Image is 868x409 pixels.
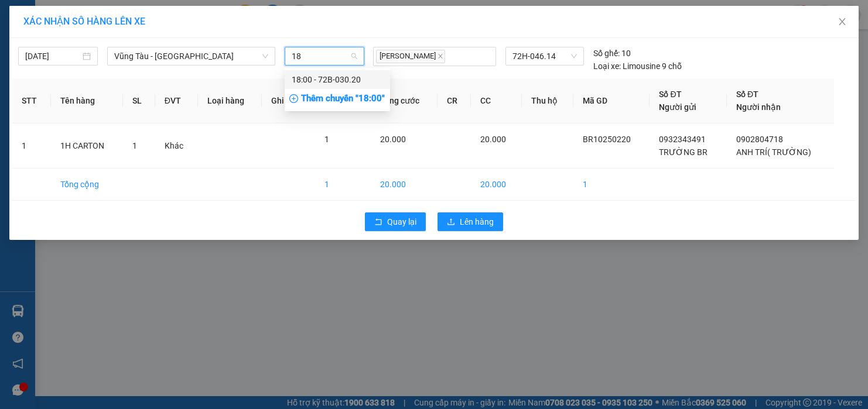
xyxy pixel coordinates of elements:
[583,135,631,144] span: BR10250220
[112,80,206,97] div: 0902804718
[522,78,573,123] th: Thu hộ
[289,94,298,103] span: plus-circle
[438,212,503,231] button: uploadLên hàng
[659,135,706,144] span: 0932343491
[23,16,145,27] span: XÁC NHẬN SỐ HÀNG LÊN XE
[736,135,783,144] span: 0902804718
[285,89,390,109] div: Thêm chuyến " 18:00 "
[365,212,426,231] button: rollbackQuay lại
[659,90,681,99] span: Số ĐT
[198,78,262,123] th: Loại hàng
[292,73,383,86] div: 18:00 - 72B-030.20
[736,147,811,157] span: ANH TRÍ( TRƯỜNG)
[262,53,269,60] span: down
[12,78,51,123] th: STT
[659,147,708,157] span: TRƯỜNG BR
[826,6,859,39] button: Close
[480,135,506,144] span: 20.000
[512,47,577,65] span: 72H-046.14
[51,169,122,201] td: Tổng cộng
[25,50,80,63] input: 15/10/2025
[593,47,631,60] div: 10
[593,47,620,60] span: Số ghế:
[123,78,155,123] th: SL
[112,11,140,23] span: Nhận:
[112,52,206,80] div: ANH TRÍ( TRƯỜNG)
[51,123,122,169] td: 1H CARTON
[387,215,416,228] span: Quay lại
[371,169,437,201] td: 20.000
[573,169,650,201] td: 1
[315,169,371,201] td: 1
[438,78,471,123] th: CR
[10,66,104,83] div: 0932343491
[380,135,406,144] span: 20.000
[371,78,437,123] th: Tổng cước
[736,90,758,99] span: Số ĐT
[10,52,104,66] div: TRƯỜNG BR
[155,123,198,169] td: Khác
[324,135,329,144] span: 1
[593,60,682,73] div: Limousine 9 chỗ
[114,47,268,65] span: Vũng Tàu - Sân Bay
[51,78,122,123] th: Tên hàng
[593,60,621,73] span: Loại xe:
[659,102,696,112] span: Người gửi
[573,78,650,123] th: Mã GD
[132,141,137,150] span: 1
[471,78,522,123] th: CC
[376,50,445,63] span: [PERSON_NAME]
[471,169,522,201] td: 20.000
[155,78,198,123] th: ĐVT
[10,11,28,23] span: Gửi:
[736,102,781,112] span: Người nhận
[460,215,494,228] span: Lên hàng
[447,218,455,227] span: upload
[374,218,382,227] span: rollback
[838,17,847,26] span: close
[262,78,316,123] th: Ghi chú
[12,123,51,169] td: 1
[112,10,206,52] div: VP 184 [PERSON_NAME] - HCM
[10,10,104,52] div: VP 36 [PERSON_NAME] - Bà Rịa
[438,53,443,59] span: close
